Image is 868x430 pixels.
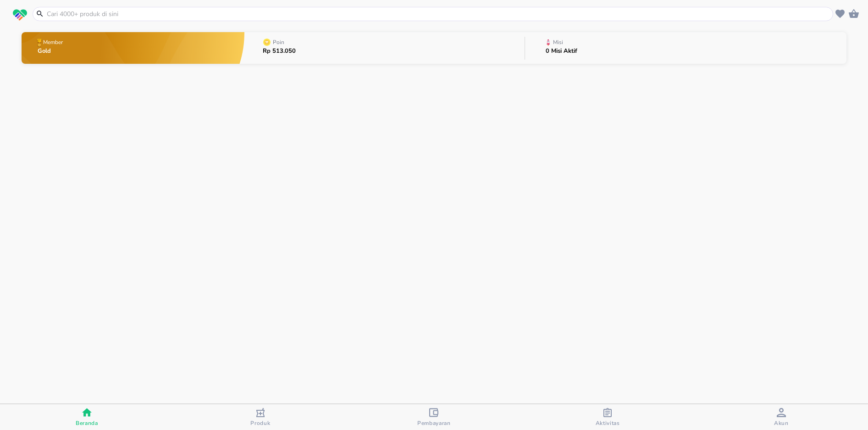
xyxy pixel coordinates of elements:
button: Produk [174,404,348,430]
input: Cari 4000+ produk di sini [46,9,831,19]
button: Pembayaran [347,404,521,430]
p: Rp 513.050 [263,48,296,54]
span: Beranda [76,419,98,427]
button: Misi0 Misi Aktif [525,30,846,66]
button: PoinRp 513.050 [244,30,525,66]
p: Gold [38,48,65,54]
span: Aktivitas [596,419,620,427]
span: Pembayaran [417,419,451,427]
p: 0 Misi Aktif [546,48,577,54]
span: Akun [774,419,789,427]
button: Akun [694,404,868,430]
button: MemberGold [22,30,244,66]
p: Poin [273,39,284,45]
img: logo_swiperx_s.bd005f3b.svg [13,9,27,21]
span: Produk [250,419,270,427]
p: Misi [553,39,563,45]
button: Aktivitas [521,404,695,430]
p: Member [43,39,63,45]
